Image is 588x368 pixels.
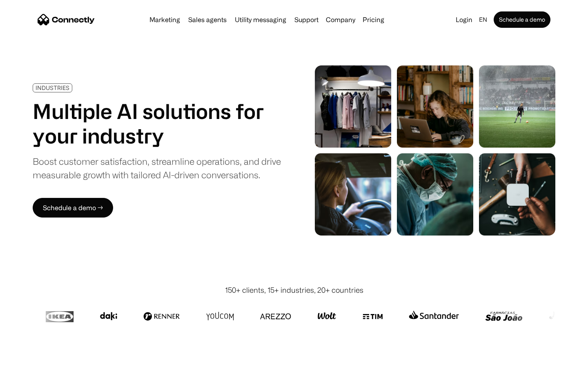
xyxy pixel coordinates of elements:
a: Schedule a demo → [33,198,113,218]
a: Login [452,14,476,25]
div: en [479,14,487,25]
a: Pricing [359,16,388,23]
div: Company [326,14,355,25]
a: Utility messaging [232,16,290,23]
a: Support [291,16,322,23]
a: Marketing [146,16,183,23]
a: Schedule a demo [494,11,550,28]
h1: Multiple AI solutions for your industry [33,99,281,148]
div: INDUSTRIES [36,85,69,91]
aside: Language selected: English [8,353,49,365]
div: 150+ clients, 15+ industries, 20+ countries [225,285,363,296]
div: Boost customer satisfaction, streamline operations, and drive measurable growth with tailored AI-... [33,155,281,182]
a: Sales agents [185,16,230,23]
ul: Language list [16,354,49,365]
